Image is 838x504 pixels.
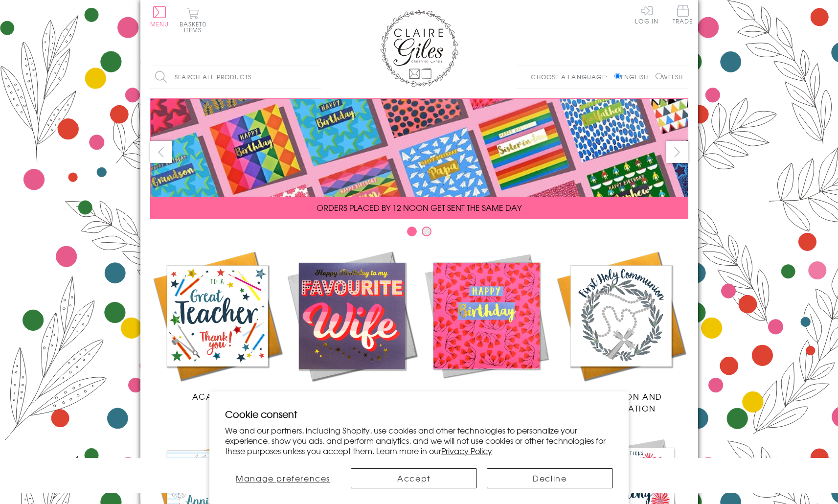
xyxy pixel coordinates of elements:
[150,226,688,241] div: Carousel Pagination
[225,425,613,456] p: We and our partners, including Shopify, use cookies and other technologies to personalize your ex...
[554,249,688,414] a: Communion and Confirmation
[150,141,172,163] button: prev
[150,249,285,402] a: Academic
[487,468,613,488] button: Decline
[380,10,458,87] img: Claire Giles Greetings Cards
[614,72,653,81] label: English
[407,227,417,236] button: Carousel Page 1 (Current Slide)
[236,472,330,484] span: Manage preferences
[422,227,431,236] button: Carousel Page 2
[184,20,206,34] span: 0 items
[180,8,206,33] button: Basket0 items
[666,141,688,163] button: next
[317,202,521,213] span: ORDERS PLACED BY 12 NOON GET SENT THE SAME DAY
[150,6,169,27] button: Menu
[419,249,554,402] a: Birthdays
[225,468,341,488] button: Manage preferences
[150,20,169,28] span: Menu
[635,5,658,24] a: Log In
[531,72,612,81] p: Choose a language:
[225,407,613,421] h2: Cookie consent
[192,390,243,402] span: Academic
[351,468,477,488] button: Accept
[441,445,492,457] a: Privacy Policy
[673,5,693,24] span: Trade
[673,5,693,26] a: Trade
[579,390,662,414] span: Communion and Confirmation
[463,390,510,402] span: Birthdays
[312,66,321,88] input: Search
[319,390,384,402] span: New Releases
[285,249,419,402] a: New Releases
[614,73,621,79] input: English
[656,73,662,79] input: Welsh
[150,66,321,88] input: Search all products
[656,72,683,81] label: Welsh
